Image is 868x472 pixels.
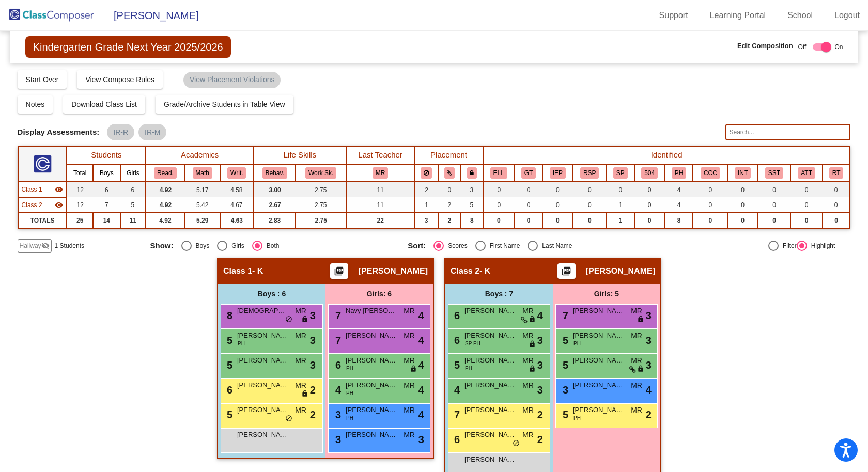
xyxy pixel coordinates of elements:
[227,167,246,179] button: Writ.
[93,182,120,197] td: 6
[359,266,428,276] span: [PERSON_NAME]
[438,213,461,228] td: 2
[67,164,93,182] th: Total
[537,407,543,422] span: 2
[404,430,415,440] span: MR
[607,182,634,197] td: 0
[404,306,415,317] span: MR
[486,241,520,250] div: First Name
[310,308,316,323] span: 3
[67,146,146,164] th: Students
[553,284,660,304] div: Girls: 5
[464,331,516,341] span: [PERSON_NAME] St [PERSON_NAME]
[560,310,568,321] span: 7
[464,380,516,390] span: [PERSON_NAME]
[146,182,184,197] td: 4.92
[419,357,424,373] span: 4
[150,241,174,250] span: Show:
[461,182,483,197] td: 3
[224,359,233,371] span: 5
[55,185,63,194] mat-icon: visibility
[419,432,424,447] span: 3
[779,7,821,24] a: School
[120,197,146,213] td: 5
[483,213,515,228] td: 0
[607,164,634,182] th: Speech
[295,331,306,341] span: MR
[224,335,233,346] span: 5
[464,306,516,316] span: [PERSON_NAME] La
[346,306,397,316] span: Navy [PERSON_NAME]
[665,213,693,228] td: 8
[725,124,850,140] input: Search...
[791,182,823,197] td: 0
[791,164,823,182] th: Attendance Concerns
[728,182,758,197] td: 0
[560,335,568,346] span: 5
[490,167,507,179] button: ELL
[522,405,534,416] span: MR
[25,36,231,58] span: Kindergarten Grade Next Year 2025/2026
[665,197,693,213] td: 4
[735,167,751,179] button: INT
[333,359,341,371] span: 6
[823,164,850,182] th: Retained
[254,197,296,213] td: 2.67
[193,167,212,179] button: Math
[542,182,572,197] td: 0
[310,357,316,373] span: 3
[665,164,693,182] th: Parent Helper
[67,182,93,197] td: 12
[607,197,634,213] td: 1
[791,197,823,213] td: 0
[461,213,483,228] td: 8
[419,407,424,422] span: 4
[438,197,461,213] td: 2
[452,434,460,445] span: 6
[464,355,516,366] span: [PERSON_NAME]
[522,430,534,440] span: MR
[262,241,280,250] div: Both
[346,197,414,213] td: 11
[573,213,607,228] td: 0
[522,355,534,366] span: MR
[452,409,460,420] span: 7
[823,197,850,213] td: 0
[301,390,308,398] span: lock
[185,182,220,197] td: 5.17
[542,164,572,182] th: Individualized Education Plan
[829,167,843,179] button: RT
[419,382,424,398] span: 4
[522,306,534,317] span: MR
[461,197,483,213] td: 5
[333,310,341,321] span: 7
[333,266,345,280] mat-icon: picture_as_pdf
[346,405,397,415] span: [PERSON_NAME]
[560,266,572,280] mat-icon: picture_as_pdf
[26,100,45,108] span: Notes
[254,146,346,164] th: Life Skills
[537,333,543,348] span: 3
[728,197,758,213] td: 0
[18,95,53,114] button: Notes
[634,182,665,197] td: 0
[408,241,426,250] span: Sort:
[18,213,67,228] td: TOTALS
[693,197,727,213] td: 0
[444,241,467,250] div: Scores
[672,167,686,179] button: PH
[414,182,438,197] td: 2
[646,407,652,422] span: 2
[85,75,154,84] span: View Compose Rules
[483,197,515,213] td: 0
[346,182,414,197] td: 11
[41,242,50,250] mat-icon: visibility_off
[465,340,481,348] span: SP PH
[646,308,652,323] span: 3
[55,201,63,209] mat-icon: visibility
[631,355,642,366] span: MR
[631,405,642,416] span: MR
[404,380,415,391] span: MR
[77,70,163,89] button: View Compose Rules
[185,213,220,228] td: 5.29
